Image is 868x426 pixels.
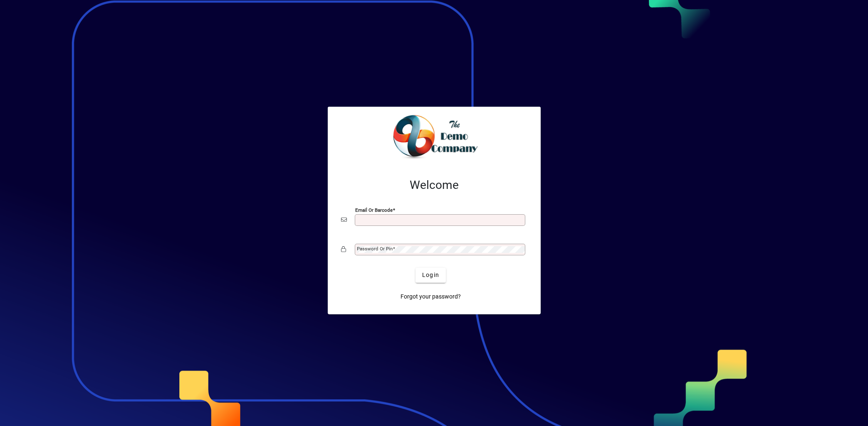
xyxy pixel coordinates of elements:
button: Login [415,268,446,283]
mat-label: Password or Pin [357,246,393,252]
h2: Welcome [341,178,527,192]
span: Forgot your password? [401,292,461,301]
span: Login [422,271,439,279]
a: Forgot your password? [397,289,464,304]
mat-label: Email or Barcode [355,207,393,213]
